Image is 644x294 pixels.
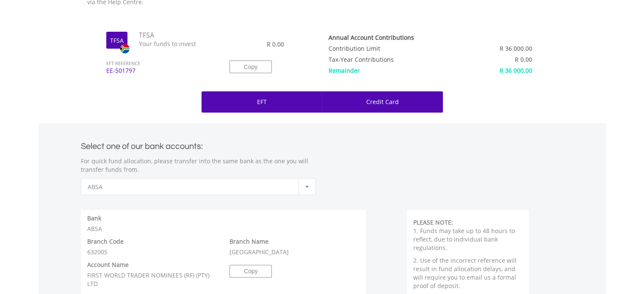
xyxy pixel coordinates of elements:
[100,49,217,67] span: EFT REFERENCE
[229,265,272,278] button: Copy
[329,30,458,41] th: Contributions are made up of deposits and transfers for the tax year
[81,237,224,256] div: 632005
[100,66,217,82] span: EE-501797
[366,98,399,106] p: Credit Card
[81,214,366,233] div: ABSA
[87,237,124,246] label: Branch Code
[223,237,366,256] div: [GEOGRAPHIC_DATA]
[133,30,217,40] span: TFSA
[87,214,101,223] label: Bank
[110,36,124,45] label: TFSA
[133,40,217,48] span: Your funds to invest
[500,66,532,74] span: R 36 000.00
[329,63,458,74] td: Remainder
[87,261,129,269] label: Account Name
[329,41,458,52] td: Contribution Limit
[257,98,267,106] p: EFT
[413,218,453,226] b: PLEASE NOTE:
[329,52,458,63] td: Tax-Year Contributions
[87,271,217,288] p: FIRST WORLD TRADER NOMINEES (RF) (PTY) LTD
[267,40,284,48] span: R 0.00
[81,157,316,174] p: For quick fund allocation, please transfer into the same bank as the one you will transfer funds ...
[413,256,523,290] p: 2. Use of the incorrect reference will result in fund allocation delays, and will require you to ...
[500,44,532,52] span: R 36 000.00
[515,55,532,63] span: R 0.00
[229,237,268,246] label: Branch Name
[81,139,203,151] label: Select one of our bank accounts:
[229,60,272,73] button: Copy
[413,227,523,252] p: 1. Funds may take up to 48 hours to reflect, due to individual bank regulations.
[88,179,296,195] span: ABSA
